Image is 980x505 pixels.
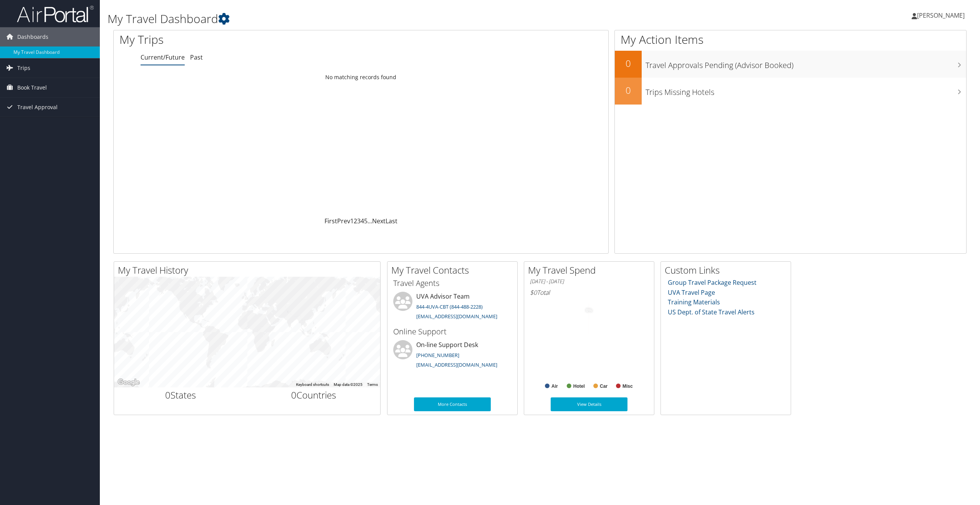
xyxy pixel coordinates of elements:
text: Car [600,384,608,389]
a: 4 [361,217,364,225]
h3: Trips Missing Hotels [646,83,966,98]
span: [PERSON_NAME] [917,11,965,20]
h3: Online Support [393,326,512,337]
a: Past [190,53,203,61]
h1: My Travel Dashboard [108,11,684,27]
tspan: 0% [586,308,592,313]
li: UVA Advisor Team [389,292,515,323]
h6: Total [530,288,648,297]
td: No matching records found [114,70,608,84]
a: 3 [357,217,361,225]
span: Map data ©2025 [334,382,363,387]
span: Dashboards [17,27,48,47]
li: On-line Support Desk [389,340,515,372]
a: First [324,217,337,225]
h2: 0 [615,84,642,97]
a: [PERSON_NAME] [912,4,972,27]
h2: States [120,389,242,402]
h2: My Travel Contacts [391,264,517,277]
span: 0 [291,389,296,401]
a: [EMAIL_ADDRESS][DOMAIN_NAME] [416,361,497,368]
a: Open this area in Google Maps (opens a new window) [116,377,141,387]
h2: Countries [253,389,375,402]
h2: My Travel Spend [528,264,654,277]
h6: [DATE] - [DATE] [530,278,648,285]
a: 0Travel Approvals Pending (Advisor Booked) [615,51,966,78]
span: … [367,217,372,225]
text: Misc [622,384,633,389]
img: airportal-logo.png [17,5,94,23]
a: 844-4UVA-CBT (844-488-2228) [416,303,483,310]
h1: My Action Items [615,32,966,48]
a: 5 [364,217,367,225]
span: $0 [530,288,537,297]
h1: My Trips [119,32,396,48]
span: Book Travel [17,78,47,97]
a: Terms (opens in new tab) [367,382,378,387]
h2: My Travel History [118,264,380,277]
text: Hotel [573,384,585,389]
a: Prev [337,217,350,225]
a: Current/Future [141,53,185,61]
img: Google [116,377,141,387]
h2: 0 [615,57,642,70]
span: Travel Approval [17,98,58,117]
a: More Contacts [414,397,491,411]
a: [EMAIL_ADDRESS][DOMAIN_NAME] [416,313,497,320]
a: Last [386,217,397,225]
a: Group Travel Package Request [668,278,757,287]
h3: Travel Approvals Pending (Advisor Booked) [646,56,966,71]
button: Keyboard shortcuts [296,382,329,387]
a: 2 [354,217,357,225]
a: 0Trips Missing Hotels [615,78,966,105]
a: [PHONE_NUMBER] [416,352,459,359]
a: Training Materials [668,298,720,306]
a: View Details [551,397,627,411]
span: Trips [17,58,30,78]
a: US Dept. of State Travel Alerts [668,308,755,316]
h2: Custom Links [665,264,791,277]
h3: Travel Agents [393,278,512,289]
a: 1 [350,217,354,225]
a: Next [372,217,386,225]
a: UVA Travel Page [668,288,715,297]
text: Air [551,384,558,389]
span: 0 [165,389,171,401]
